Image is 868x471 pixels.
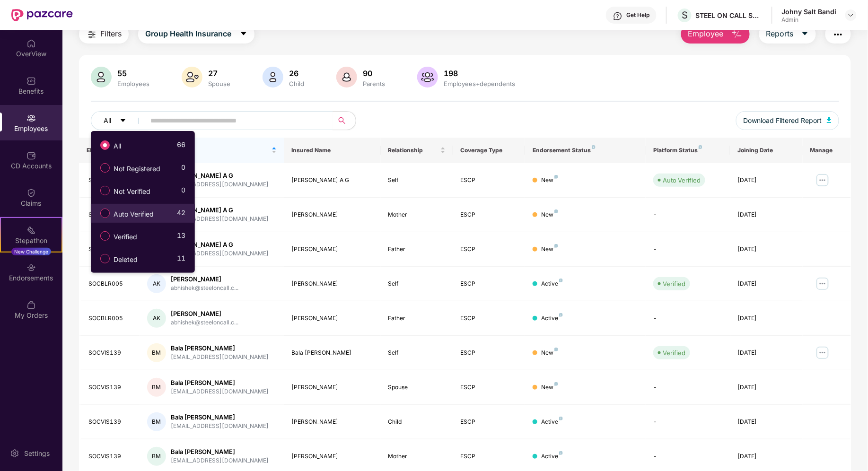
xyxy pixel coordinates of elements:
img: svg+xml;base64,PHN2ZyB4bWxucz0iaHR0cDovL3d3dy53My5vcmcvMjAwMC9zdmciIHhtbG5zOnhsaW5rPSJodHRwOi8vd3... [336,67,357,87]
div: Self [388,349,446,358]
div: [EMAIL_ADDRESS][DOMAIN_NAME] [171,387,269,396]
div: Bala [PERSON_NAME] [171,378,269,387]
div: 27 [206,69,232,78]
div: [PERSON_NAME] [292,418,373,427]
img: svg+xml;base64,PHN2ZyB4bWxucz0iaHR0cDovL3d3dy53My5vcmcvMjAwMC9zdmciIHhtbG5zOnhsaW5rPSJodHRwOi8vd3... [731,29,743,40]
img: svg+xml;base64,PHN2ZyBpZD0iU2V0dGluZy0yMHgyMCIgeG1sbnM9Imh0dHA6Ly93d3cudzMub3JnLzIwMDAvc3ZnIiB3aW... [10,449,19,458]
div: [DATE] [738,176,795,185]
div: ESCP [461,349,518,358]
span: Employee [688,28,724,40]
div: New [541,383,558,392]
img: svg+xml;base64,PHN2ZyB4bWxucz0iaHR0cDovL3d3dy53My5vcmcvMjAwMC9zdmciIHdpZHRoPSI4IiBoZWlnaHQ9IjgiIH... [554,209,558,213]
div: Get Help [626,11,649,19]
div: abhishek@steeloncall.c... [171,284,238,293]
div: Admin [782,16,837,24]
img: svg+xml;base64,PHN2ZyB4bWxucz0iaHR0cDovL3d3dy53My5vcmcvMjAwMC9zdmciIHdpZHRoPSI4IiBoZWlnaHQ9IjgiIH... [554,348,558,351]
img: svg+xml;base64,PHN2ZyBpZD0iRW1wbG95ZWVzIiB4bWxucz0iaHR0cDovL3d3dy53My5vcmcvMjAwMC9zdmciIHdpZHRoPS... [26,113,36,123]
th: EID [79,138,139,163]
span: Employee Name [147,147,270,154]
span: EID [87,147,124,154]
button: Group Health Insurancecaret-down [138,25,254,44]
div: Active [541,314,563,323]
img: svg+xml;base64,PHN2ZyB4bWxucz0iaHR0cDovL3d3dy53My5vcmcvMjAwMC9zdmciIHdpZHRoPSI4IiBoZWlnaHQ9IjgiIH... [554,175,558,179]
div: Self [388,176,446,185]
img: svg+xml;base64,PHN2ZyBpZD0iSGVscC0zMngzMiIgeG1sbnM9Imh0dHA6Ly93d3cudzMub3JnLzIwMDAvc3ZnIiB3aWR0aD... [613,11,623,21]
img: svg+xml;base64,PHN2ZyB4bWxucz0iaHR0cDovL3d3dy53My5vcmcvMjAwMC9zdmciIHdpZHRoPSI4IiBoZWlnaHQ9IjgiIH... [559,279,563,282]
span: 0 [181,162,185,176]
div: Active [541,452,563,461]
div: Bala [PERSON_NAME] [171,447,269,456]
img: svg+xml;base64,PHN2ZyBpZD0iRHJvcGRvd24tMzJ4MzIiIHhtbG5zPSJodHRwOi8vd3d3LnczLm9yZy8yMDAwL3N2ZyIgd2... [847,11,855,19]
div: [PERSON_NAME] A G [171,206,269,215]
img: svg+xml;base64,PHN2ZyB4bWxucz0iaHR0cDovL3d3dy53My5vcmcvMjAwMC9zdmciIHhtbG5zOnhsaW5rPSJodHRwOi8vd3... [417,67,438,87]
span: Download Filtered Report [744,115,822,126]
th: Joining Date [730,138,803,163]
div: AK [147,274,166,293]
div: Employees+dependents [442,80,517,87]
div: 198 [442,69,517,78]
div: ESCP [461,279,518,288]
img: svg+xml;base64,PHN2ZyB4bWxucz0iaHR0cDovL3d3dy53My5vcmcvMjAwMC9zdmciIHdpZHRoPSI4IiBoZWlnaHQ9IjgiIH... [559,451,563,455]
img: svg+xml;base64,PHN2ZyB4bWxucz0iaHR0cDovL3d3dy53My5vcmcvMjAwMC9zdmciIHdpZHRoPSI4IiBoZWlnaHQ9IjgiIH... [699,145,702,149]
div: BM [147,378,166,397]
div: [PERSON_NAME] [171,275,238,284]
div: [PERSON_NAME] [171,309,238,318]
div: [EMAIL_ADDRESS][DOMAIN_NAME] [171,456,269,465]
div: New Challenge [11,248,51,255]
div: New [541,210,558,219]
img: svg+xml;base64,PHN2ZyBpZD0iQ0RfQWNjb3VudHMiIGRhdGEtbmFtZT0iQ0QgQWNjb3VudHMiIHhtbG5zPSJodHRwOi8vd3... [26,151,36,160]
span: 66 [177,140,185,153]
div: Verified [663,279,685,288]
div: SOCBLR005 [88,314,132,323]
div: [DATE] [738,314,795,323]
div: [DATE] [738,383,795,392]
div: ESCP [461,176,518,185]
div: Auto Verified [663,175,701,185]
img: svg+xml;base64,PHN2ZyB4bWxucz0iaHR0cDovL3d3dy53My5vcmcvMjAwMC9zdmciIHhtbG5zOnhsaW5rPSJodHRwOi8vd3... [91,67,112,87]
div: Father [388,314,446,323]
div: [PERSON_NAME] A G [292,176,373,185]
span: Group Health Insurance [145,28,231,40]
div: SOCVIS139 [88,349,132,358]
img: svg+xml;base64,PHN2ZyB4bWxucz0iaHR0cDovL3d3dy53My5vcmcvMjAwMC9zdmciIHdpZHRoPSIyMSIgaGVpZ2h0PSIyMC... [26,226,36,235]
img: svg+xml;base64,PHN2ZyB4bWxucz0iaHR0cDovL3d3dy53My5vcmcvMjAwMC9zdmciIHhtbG5zOnhsaW5rPSJodHRwOi8vd3... [263,67,283,87]
td: - [646,232,730,267]
img: svg+xml;base64,PHN2ZyB4bWxucz0iaHR0cDovL3d3dy53My5vcmcvMjAwMC9zdmciIHhtbG5zOnhsaW5rPSJodHRwOi8vd3... [182,67,202,87]
div: BM [147,447,166,466]
div: ESCP [461,314,518,323]
div: [EMAIL_ADDRESS][DOMAIN_NAME] [171,422,269,431]
span: Not Verified [110,186,154,197]
div: Johny Salt Bandi [782,7,837,16]
span: Reports [766,28,794,40]
div: 26 [287,69,306,78]
img: svg+xml;base64,PHN2ZyBpZD0iQ2xhaW0iIHhtbG5zPSJodHRwOi8vd3d3LnczLm9yZy8yMDAwL3N2ZyIgd2lkdGg9IjIwIi... [26,188,36,198]
span: Deleted [110,254,141,265]
div: [PERSON_NAME] A G [171,240,269,249]
img: svg+xml;base64,PHN2ZyB4bWxucz0iaHR0cDovL3d3dy53My5vcmcvMjAwMC9zdmciIHdpZHRoPSI4IiBoZWlnaHQ9IjgiIH... [559,313,563,317]
span: Not Registered [110,164,164,174]
img: svg+xml;base64,PHN2ZyB4bWxucz0iaHR0cDovL3d3dy53My5vcmcvMjAwMC9zdmciIHdpZHRoPSI4IiBoZWlnaHQ9IjgiIH... [554,244,558,248]
img: svg+xml;base64,PHN2ZyB4bWxucz0iaHR0cDovL3d3dy53My5vcmcvMjAwMC9zdmciIHdpZHRoPSI4IiBoZWlnaHQ9IjgiIH... [592,145,596,149]
button: search [333,111,356,130]
div: BM [147,343,166,362]
button: Employee [681,25,750,44]
div: [PERSON_NAME] A G [171,171,269,180]
div: Verified [663,348,685,358]
span: Filters [100,28,122,40]
img: svg+xml;base64,PHN2ZyB4bWxucz0iaHR0cDovL3d3dy53My5vcmcvMjAwMC9zdmciIHdpZHRoPSIyNCIgaGVpZ2h0PSIyNC... [86,29,97,40]
img: New Pazcare Logo [11,9,73,21]
button: Allcaret-down [91,111,149,130]
span: caret-down [240,30,247,38]
span: 13 [177,230,185,244]
div: ESCP [461,383,518,392]
span: Relationship [388,147,438,154]
div: Child [287,80,306,87]
div: Settings [21,449,53,458]
div: Stepathon [1,236,61,245]
td: - [646,198,730,232]
img: svg+xml;base64,PHN2ZyBpZD0iQmVuZWZpdHMiIHhtbG5zPSJodHRwOi8vd3d3LnczLm9yZy8yMDAwL3N2ZyIgd2lkdGg9Ij... [26,76,36,86]
div: [PERSON_NAME] [292,245,373,254]
div: Child [388,418,446,427]
div: [PERSON_NAME] [292,383,373,392]
div: Employees [115,80,151,87]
